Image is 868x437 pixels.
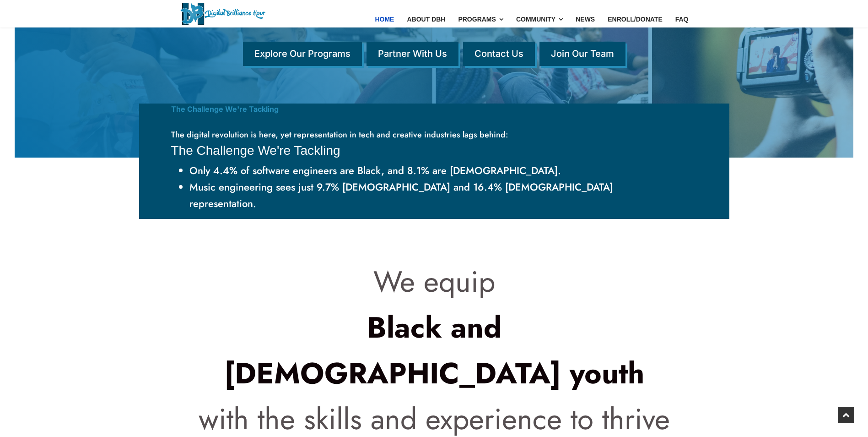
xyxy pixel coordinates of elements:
a: Explore Our Programs [243,42,362,66]
h5: The digital revolution is here, yet representation in tech and creative industries lags behind: [171,126,508,143]
strong: Black and [DEMOGRAPHIC_DATA] youth [198,305,670,396]
li: Only 4.4% of software engineers are Black, and 8.1% are [DEMOGRAPHIC_DATA]. [189,162,631,179]
a: Join Our Team [539,42,625,66]
a: Contact Us [463,42,535,66]
a: Partner With Us [367,42,458,66]
h3: The Challenge We're Tackling [171,104,279,115]
iframe: Chat Widget [703,331,868,437]
h3: The Challenge We're Tackling [171,143,340,158]
li: Music engineering sees just 9.7% [DEMOGRAPHIC_DATA] and 16.4% [DEMOGRAPHIC_DATA] representation. [189,179,631,212]
img: Digital Brilliance Hour [180,3,265,25]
